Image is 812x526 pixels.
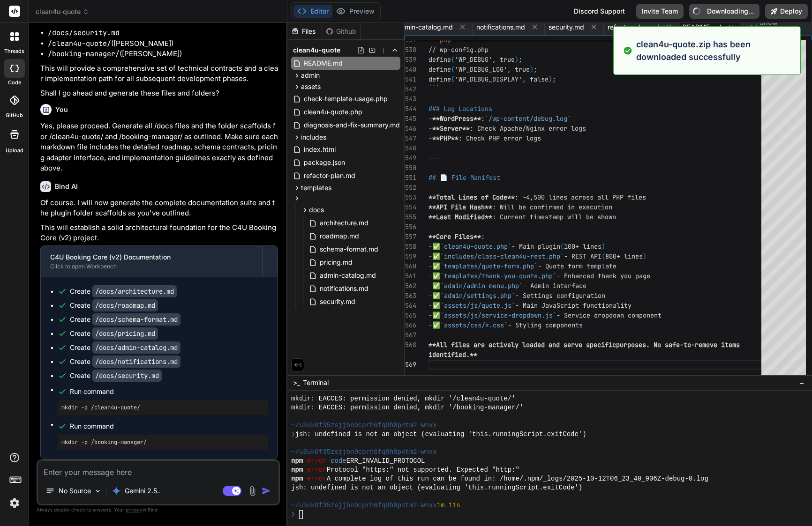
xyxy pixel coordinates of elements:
[519,55,522,64] span: ;
[319,230,360,242] span: roadmap.md
[303,106,363,118] span: clean4u-quote.php
[799,378,804,387] span: −
[470,124,586,133] span: : Check Apache/Nginx error logs
[429,252,432,260] span: -
[556,272,650,280] span: - Enhanced thank you page
[70,371,162,380] div: Create
[492,203,612,211] span: : Will be confirmed in execution
[7,495,23,511] img: settings
[560,242,564,251] span: (
[636,38,795,63] p: clean4u-quote.zip has been downloaded successfully
[40,121,278,174] p: Yes, please proceed. Generate all /docs files and the folder scaffolds for /clean4u-quote/ and /b...
[429,124,432,133] span: -
[291,474,303,483] span: npm
[8,79,21,87] label: code
[515,55,519,64] span: )
[405,301,416,311] div: 564
[432,311,440,319] span: ✅
[319,257,353,268] span: pricing.md
[556,311,662,319] span: - Service dropdown component
[405,212,416,222] div: 555
[432,321,440,329] span: ✅
[247,486,258,496] img: attachment
[429,154,440,162] span: ---
[405,232,416,242] div: 557
[429,321,432,329] span: -
[40,198,278,219] p: Of course. I will now generate the complete documentation suite and the plugin folder scaffolds a...
[440,252,564,260] span: `includes/class-clean4u-rest.php`
[405,320,416,330] div: 566
[440,242,511,251] span: `clean4u-quote.php`
[293,45,340,55] span: clean4u-quote
[319,270,377,281] span: admin-catalog.md
[112,486,121,496] img: Gemini 2.5 Pro
[405,340,416,350] div: 568
[40,63,278,84] p: This will provide a comprehensive set of technical contracts and a clear implementation path for ...
[327,466,519,474] span: Protocol "https:" not supported. Expected "http:"
[293,5,332,18] button: Editor
[301,183,331,193] span: templates
[405,74,416,84] div: 541
[48,38,278,49] li: ([PERSON_NAME])
[429,272,432,280] span: -
[440,301,515,310] span: `assets/js/quote.js`
[605,252,643,260] span: 800+ lines
[319,283,369,294] span: notifications.md
[405,124,416,133] div: 546
[440,321,508,329] span: `assets/css/*.css`
[616,341,740,349] span: purposes. No safe-to-remove items
[397,22,453,32] span: admin-catalog.md
[429,301,432,310] span: -
[405,153,416,163] div: 549
[476,22,525,32] span: notifications.md
[530,65,534,74] span: )
[405,173,416,183] div: 551
[405,242,416,252] div: 558
[549,75,552,83] span: )
[327,474,708,483] span: A complete log of this run can be found in: /home/.npm/_logs/2025-10-12T06_23_40_906Z-debug-0.log
[59,486,91,496] p: No Source
[303,119,401,131] span: diagnosis-and-fix-summary.md
[451,75,455,83] span: (
[36,7,89,16] span: clean4u-quote
[429,282,432,290] span: -
[429,75,451,83] span: define
[291,501,437,510] span: ~/u3uk0f35zsjjbn9cprh6fq9h0p4tm2-wnxx
[405,291,416,301] div: 563
[55,182,78,191] h6: Bind AI
[429,173,500,182] span: ## 📄 File Manifest
[6,147,23,155] label: Upload
[303,58,344,69] span: README.md
[70,343,180,352] div: Create
[492,213,616,221] span: : Current timestamp will be shown
[440,291,515,300] span: `admin/settings.php`
[94,487,102,495] img: Pick Models
[346,457,425,466] span: ERR_INVALID_PROTOCOL
[515,193,646,201] span: : ~4,500 lines across all PHP files
[429,104,492,113] span: ### Log Locations
[291,430,295,439] span: ❯
[92,327,158,340] code: /docs/pricing.md
[429,350,477,359] span: identified.**
[405,281,416,291] div: 562
[405,252,416,261] div: 559
[262,486,271,496] img: icon
[70,357,180,366] div: Create
[429,134,432,142] span: -
[319,296,356,307] span: security.md
[508,321,583,329] span: - Styling components
[429,291,432,300] span: -
[291,448,437,457] span: ~/u3uk0f35zsjjbn9cprh6fq9h0p4tm2-wnxx
[303,157,346,168] span: package.json
[643,252,647,260] span: )
[405,65,416,74] div: 540
[405,202,416,212] div: 554
[552,75,556,83] span: ;
[291,403,523,412] span: mkdir: EACCES: permission denied, mkdir '/booking-manager/'
[291,394,515,403] span: mkdir: EACCES: permission denied, mkdir '/clean4u-quote/'
[92,356,180,368] code: /docs/notifications.md
[432,252,440,260] span: ✅
[301,71,320,80] span: admin
[405,183,416,193] div: 552
[405,84,416,94] div: 542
